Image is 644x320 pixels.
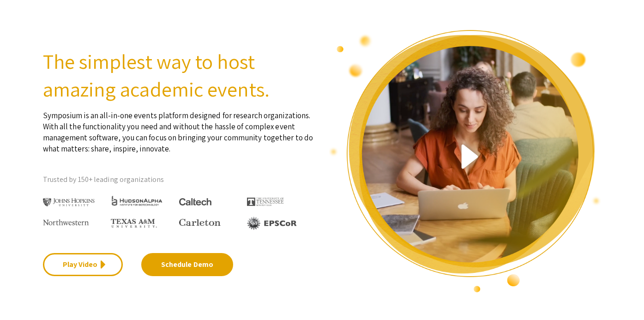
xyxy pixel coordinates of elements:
h2: The simplest way to host amazing academic events. [43,48,315,103]
a: Schedule Demo [141,253,233,276]
img: The University of Tennessee [247,198,284,206]
img: Johns Hopkins University [43,198,95,207]
p: Trusted by 150+ leading organizations [43,173,315,187]
img: HudsonAlpha [111,195,163,206]
img: EPSCOR [247,217,298,230]
img: Carleton [179,219,221,226]
img: Northwestern [43,219,89,225]
p: Symposium is an all-in-one events platform designed for research organizations. With all the func... [43,103,315,154]
img: video overview of Symposium [329,29,602,293]
iframe: Chat [7,278,39,313]
img: Caltech [179,198,211,206]
a: Play Video [43,253,123,276]
img: Texas A&M University [111,219,157,228]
